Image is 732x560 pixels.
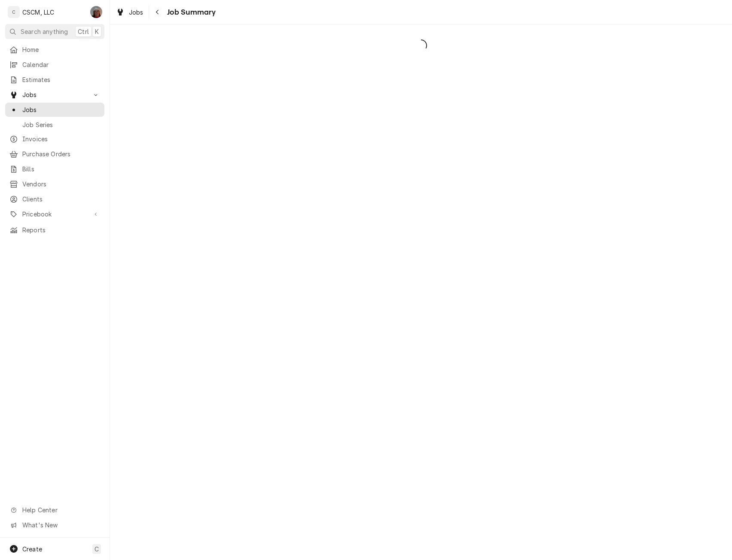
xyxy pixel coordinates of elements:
span: C [95,545,99,554]
a: Go to Pricebook [5,207,104,221]
span: Jobs [129,8,143,17]
span: Purchase Orders [22,149,100,158]
a: Clients [5,192,104,206]
span: Reports [22,225,100,234]
span: Jobs [22,90,87,99]
span: Ctrl [78,27,89,36]
span: Vendors [22,180,100,189]
span: Help Center [22,505,99,514]
span: Home [22,45,100,54]
a: Go to Jobs [5,88,104,102]
a: Job Series [5,118,104,132]
div: Dena Vecchetti's Avatar [90,6,102,18]
span: Invoices [22,134,100,143]
div: DV [90,6,102,18]
span: Loading... [110,37,732,55]
span: Estimates [22,75,100,84]
a: Home [5,43,104,57]
span: Job Series [22,120,100,129]
a: Jobs [5,103,104,117]
a: Estimates [5,73,104,87]
a: Calendar [5,58,104,72]
a: Purchase Orders [5,147,104,161]
a: Bills [5,162,104,176]
span: Create [22,545,42,553]
span: Bills [22,164,100,173]
a: Go to Help Center [5,503,104,517]
button: Navigate back [151,5,165,19]
span: Clients [22,195,100,204]
button: Search anythingCtrlK [5,24,104,39]
span: Calendar [22,60,100,69]
div: C [8,6,20,18]
div: CSCM, LLC [22,8,54,17]
span: Search anything [21,27,68,36]
a: Jobs [113,5,147,19]
a: Vendors [5,177,104,191]
span: Jobs [22,105,100,114]
a: Go to What's New [5,518,104,532]
span: Job Summary [165,6,216,18]
span: K [95,27,99,36]
span: What's New [22,520,99,530]
a: Invoices [5,132,104,146]
span: Pricebook [22,210,87,219]
a: Reports [5,223,104,237]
